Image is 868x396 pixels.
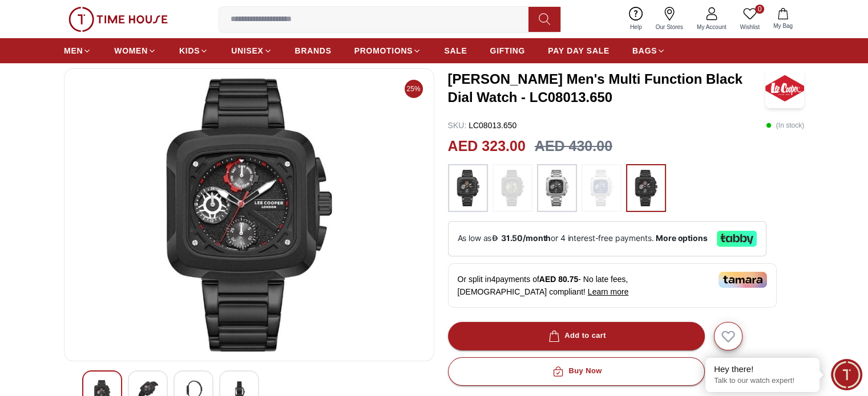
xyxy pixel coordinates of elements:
[295,40,332,61] a: BRANDS
[651,23,688,31] span: Our Stores
[588,287,629,296] span: Learn more
[448,263,777,308] div: Or split in 4 payments of - No late fees, [DEMOGRAPHIC_DATA] compliant!
[692,23,731,31] span: My Account
[548,45,609,56] span: PAY DAY SALE
[632,45,657,56] span: BAGS
[543,170,571,206] img: ...
[769,22,797,30] span: My Bag
[231,40,272,61] a: UNISEX
[448,136,526,157] h2: AED 323.00
[448,70,765,107] h3: [PERSON_NAME] Men's Multi Function Black Dial Watch - LC08013.650
[649,5,690,34] a: Our Stores
[539,275,578,284] span: AED 80.75
[68,7,168,32] img: ...
[766,6,800,32] button: My Bag
[490,45,525,56] span: GIFTING
[448,120,517,131] p: LC08013.650
[444,45,467,56] span: SALE
[179,40,208,61] a: KIDS
[548,40,609,61] a: PAY DAY SALE
[714,364,811,375] div: Hey there!
[632,170,660,206] img: ...
[114,40,156,61] a: WOMEN
[765,68,804,108] img: Lee Cooper Men's Multi Function Black Dial Watch - LC08013.650
[448,322,705,350] button: Add to cart
[632,40,665,61] a: BAGS
[354,45,413,56] span: PROMOTIONS
[444,40,467,61] a: SALE
[623,5,649,34] a: Help
[766,120,804,131] p: ( In stock )
[448,121,467,130] span: SKU :
[231,45,263,56] span: UNISEX
[831,359,862,390] div: Chat Widget
[755,5,764,14] span: 0
[546,329,606,342] div: Add to cart
[718,272,767,288] img: Tamara
[295,45,332,56] span: BRANDS
[625,23,647,31] span: Help
[74,78,425,352] img: Lee Cooper Men's Multi Function Grey Dial Watch - LC08013.060
[587,170,616,206] img: ...
[114,45,148,56] span: WOMEN
[405,80,423,98] span: 25%
[454,170,482,206] img: ...
[498,170,527,206] img: ...
[535,136,612,157] h3: AED 430.00
[448,357,705,386] button: Buy Now
[179,45,200,56] span: KIDS
[550,365,601,378] div: Buy Now
[354,40,422,61] a: PROMOTIONS
[733,5,766,34] a: 0Wishlist
[64,40,91,61] a: MEN
[736,23,764,31] span: Wishlist
[64,45,83,56] span: MEN
[490,40,525,61] a: GIFTING
[714,376,811,386] p: Talk to our watch expert!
